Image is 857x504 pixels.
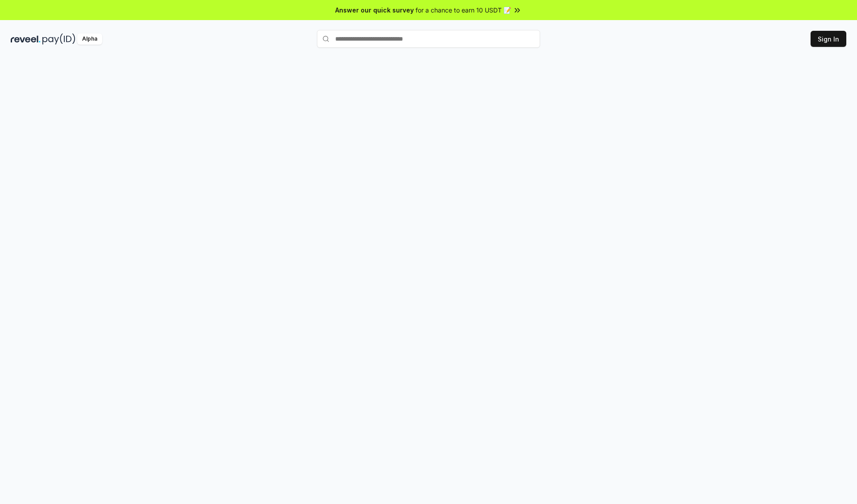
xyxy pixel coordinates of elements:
div: Alpha [77,33,102,45]
img: pay_id [42,33,75,45]
img: reveel_dark [11,33,41,45]
span: for a chance to earn 10 USDT 📝 [416,5,511,15]
button: Sign In [811,31,846,47]
span: Answer our quick survey [335,5,414,15]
